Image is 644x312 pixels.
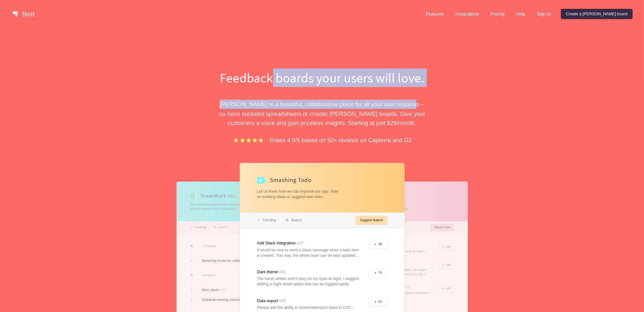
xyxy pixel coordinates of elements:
a: Help [511,9,530,19]
a: Features [421,9,449,19]
h1: Feedback boards your users will love. [213,69,432,87]
a: Create a [PERSON_NAME] board [561,9,633,19]
img: stars.b067e34983.png [232,136,265,144]
a: Pricing [485,9,510,19]
a: Integrations [450,9,484,19]
p: [PERSON_NAME] is a beautiful, collaborative place for all your user requests – no more outdated s... [213,100,432,128]
a: Sign in [532,9,556,19]
p: Rated 4.9/5 based on 50+ reviews on Capterra and G2 [270,136,412,145]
